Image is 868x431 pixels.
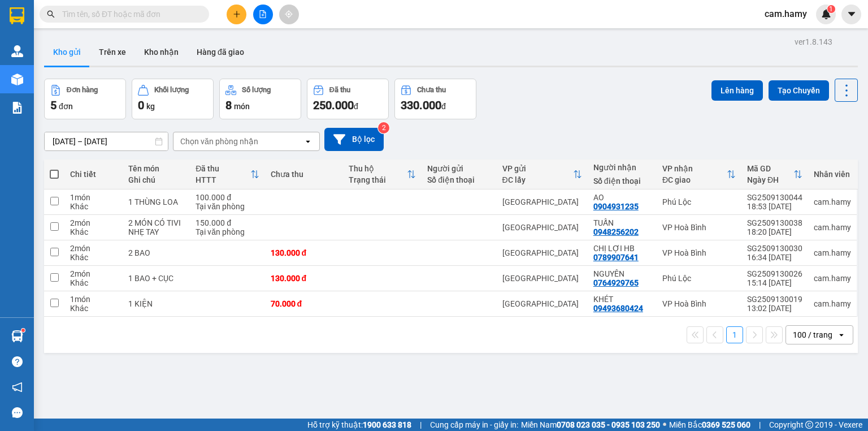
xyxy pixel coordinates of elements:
div: 1 BAO + CỤC [128,274,184,283]
span: 0 [138,98,144,112]
div: 70.000 đ [271,299,338,308]
div: cam.hamy [814,223,851,232]
button: Hàng đã giao [188,38,253,66]
div: Nhân viên [814,170,851,179]
button: file-add [253,5,273,24]
span: đ [441,102,446,111]
div: Người gửi [427,164,491,173]
div: 0948256202 [593,227,639,236]
button: Số lượng8món [219,79,301,119]
span: notification [12,382,23,393]
div: KHÉT [593,295,651,304]
span: kg [146,102,155,111]
button: Tạo Chuyến [769,80,829,101]
span: message [12,407,23,418]
div: 15:14 [DATE] [747,278,802,287]
svg: open [303,137,313,146]
div: Khác [70,253,117,262]
input: Select a date range. [45,132,168,150]
div: VP Hoà Bình [662,299,736,308]
button: Đã thu250.000đ [307,79,389,119]
span: Miền Nam [521,419,660,431]
div: ĐC lấy [502,175,573,184]
img: warehouse-icon [11,45,23,57]
span: caret-down [847,9,857,19]
div: VP Hoà Bình [662,223,736,232]
img: warehouse-icon [11,74,23,85]
div: NGUYÊN [593,269,651,278]
div: Tại văn phòng [196,202,259,211]
span: aim [285,10,293,18]
input: Tìm tên, số ĐT hoặc mã đơn [62,8,196,20]
th: Toggle SortBy [343,160,422,189]
span: file-add [259,10,267,18]
div: 0904931235 [593,202,639,211]
img: solution-icon [11,102,23,114]
span: 1 [829,5,833,13]
div: Chọn văn phòng nhận [180,136,258,147]
div: VP nhận [662,164,727,173]
div: Đã thu [196,164,250,173]
div: 18:20 [DATE] [747,227,802,236]
div: VP gửi [502,164,573,173]
div: [GEOGRAPHIC_DATA] [502,274,582,283]
div: 1 món [70,295,117,304]
div: 1 món [70,193,117,202]
div: CHỊ LỢI HB [593,244,651,253]
div: Người nhận [593,163,651,172]
span: search [47,10,55,18]
div: cam.hamy [814,248,851,257]
sup: 2 [378,122,389,133]
div: Mã GD [747,164,793,173]
button: 1 [726,326,743,343]
div: SG2509130044 [747,193,802,202]
div: cam.hamy [814,274,851,283]
div: Tên món [128,164,184,173]
div: Phú Lộc [662,274,736,283]
div: cam.hamy [814,197,851,206]
div: Khác [70,278,117,287]
div: [GEOGRAPHIC_DATA] [502,248,582,257]
div: cam.hamy [814,299,851,308]
button: caret-down [841,5,861,24]
button: Lên hàng [711,80,763,101]
div: Khác [70,304,117,313]
span: 8 [225,98,232,112]
div: 13:02 [DATE] [747,304,802,313]
div: Phú Lộc [662,197,736,206]
div: 100 / trang [793,329,832,341]
div: [GEOGRAPHIC_DATA] [502,223,582,232]
div: 130.000 đ [271,248,338,257]
div: SG2509130038 [747,218,802,227]
img: icon-new-feature [821,9,831,19]
th: Toggle SortBy [657,160,741,189]
span: cam.hamy [756,7,816,21]
span: 5 [50,98,57,112]
div: 2 BAO [128,248,184,257]
sup: 1 [827,5,835,13]
div: Số điện thoại [593,176,651,186]
div: Đơn hàng [67,86,98,94]
div: Số lượng [242,86,271,94]
img: logo-vxr [10,7,24,24]
button: aim [279,5,299,24]
div: 2 MÓN CÓ TIVI NHẸ TAY [128,218,184,236]
strong: 0708 023 035 - 0935 103 250 [557,420,660,429]
span: Miền Bắc [669,419,750,431]
img: warehouse-icon [11,330,23,342]
div: ver 1.8.143 [795,36,832,48]
div: 09493680424 [593,304,643,313]
button: Trên xe [90,38,135,66]
span: ⚪️ [663,423,666,427]
button: plus [227,5,246,24]
div: SG2509130019 [747,295,802,304]
div: 1 THÙNG LOA [128,197,184,206]
span: 250.000 [313,98,354,112]
button: Khối lượng0kg [132,79,214,119]
div: 150.000 đ [196,218,259,227]
div: Chưa thu [271,170,338,179]
div: VP Hoà Bình [662,248,736,257]
div: SG2509130030 [747,244,802,253]
div: Khác [70,202,117,211]
span: Hỗ trợ kỹ thuật: [307,419,411,431]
